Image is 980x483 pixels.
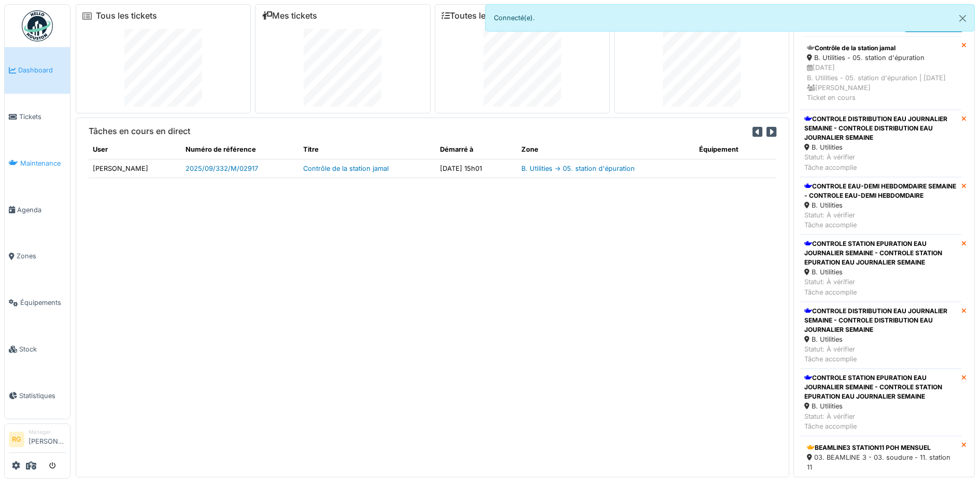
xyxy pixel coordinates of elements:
[807,53,955,63] div: B. Utilities - 05. station d'épuration
[19,344,66,354] span: Stock
[5,47,70,94] a: Dashboard
[5,326,70,373] a: Stock
[5,140,70,187] a: Maintenance
[89,159,181,178] td: [PERSON_NAME]
[181,140,299,159] th: Numéro de référence
[804,152,957,172] div: Statut: À vérifier Tâche accomplie
[5,186,70,233] a: Agenda
[804,306,957,334] div: CONTROLE DISTRIBUTION EAU JOURNALIER SEMAINE - CONTROLE DISTRIBUTION EAU JOURNALIER SEMAINE
[804,210,957,230] div: Statut: À vérifier Tâche accomplie
[17,205,66,215] span: Agenda
[804,200,957,210] div: B. Utilities
[29,428,66,450] li: [PERSON_NAME]
[19,112,66,122] span: Tickets
[804,277,957,297] div: Statut: À vérifier Tâche accomplie
[804,334,957,344] div: B. Utilities
[804,182,957,200] div: CONTROLE EAU-DEMI HEBDOMDAIRE SEMAINE - CONTROLE EAU-DEMI HEBDOMDAIRE
[800,235,961,302] a: CONTROLE STATION EPURATION EAU JOURNALIER SEMAINE - CONTROLE STATION EPURATION EAU JOURNALIER SEM...
[17,251,66,261] span: Zones
[186,165,258,172] a: 2025/09/332/M/02917
[804,412,957,431] div: Statut: À vérifier Tâche accomplie
[18,65,66,75] span: Dashboard
[5,280,70,326] a: Équipements
[807,43,955,53] div: Contrôle de la station jamal
[436,159,517,178] td: [DATE] 15h01
[517,140,694,159] th: Zone
[800,110,961,177] a: CONTROLE DISTRIBUTION EAU JOURNALIER SEMAINE - CONTROLE DISTRIBUTION EAU JOURNALIER SEMAINE B. Ut...
[89,126,190,136] h6: Tâches en cours en direct
[5,372,70,419] a: Statistiques
[804,401,957,411] div: B. Utilities
[22,10,53,41] img: Badge_color-CXgf-gQk.svg
[442,11,519,21] a: Toutes les tâches
[807,63,955,103] div: [DATE] B. Utilities - 05. station d'épuration | [DATE] [PERSON_NAME] Ticket en cours
[262,11,317,21] a: Mes tickets
[804,267,957,277] div: B. Utilities
[807,443,955,452] div: BEAMLINE3 STATION11 POH MENSUEL
[800,369,961,436] a: CONTROLE STATION EPURATION EAU JOURNALIER SEMAINE - CONTROLE STATION EPURATION EAU JOURNALIER SEM...
[9,432,24,447] li: RG
[5,94,70,140] a: Tickets
[804,239,957,267] div: CONTROLE STATION EPURATION EAU JOURNALIER SEMAINE - CONTROLE STATION EPURATION EAU JOURNALIER SEM...
[299,140,436,159] th: Titre
[485,4,975,32] div: Connecté(e).
[800,177,961,235] a: CONTROLE EAU-DEMI HEBDOMDAIRE SEMAINE - CONTROLE EAU-DEMI HEBDOMDAIRE B. Utilities Statut: À véri...
[5,233,70,280] a: Zones
[951,5,974,32] button: Close
[96,11,157,21] a: Tous les tickets
[804,373,957,401] div: CONTROLE STATION EPURATION EAU JOURNALIER SEMAINE - CONTROLE STATION EPURATION EAU JOURNALIER SEM...
[29,428,66,436] div: Manager
[19,391,66,401] span: Statistiques
[800,302,961,369] a: CONTROLE DISTRIBUTION EAU JOURNALIER SEMAINE - CONTROLE DISTRIBUTION EAU JOURNALIER SEMAINE B. Ut...
[804,114,957,142] div: CONTROLE DISTRIBUTION EAU JOURNALIER SEMAINE - CONTROLE DISTRIBUTION EAU JOURNALIER SEMAINE
[804,142,957,152] div: B. Utilities
[695,140,776,159] th: Équipement
[436,140,517,159] th: Démarré à
[9,428,66,453] a: RG Manager[PERSON_NAME]
[93,145,108,153] span: translation missing: fr.shared.user
[800,36,961,110] a: Contrôle de la station jamal B. Utilities - 05. station d'épuration [DATE]B. Utilities - 05. stat...
[521,165,635,172] a: B. Utilities -> 05. station d'épuration
[20,298,66,308] span: Équipements
[807,452,955,472] div: 03. BEAMLINE 3 - 03. soudure - 11. station 11
[303,165,389,172] a: Contrôle de la station jamal
[804,344,957,364] div: Statut: À vérifier Tâche accomplie
[20,158,66,168] span: Maintenance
